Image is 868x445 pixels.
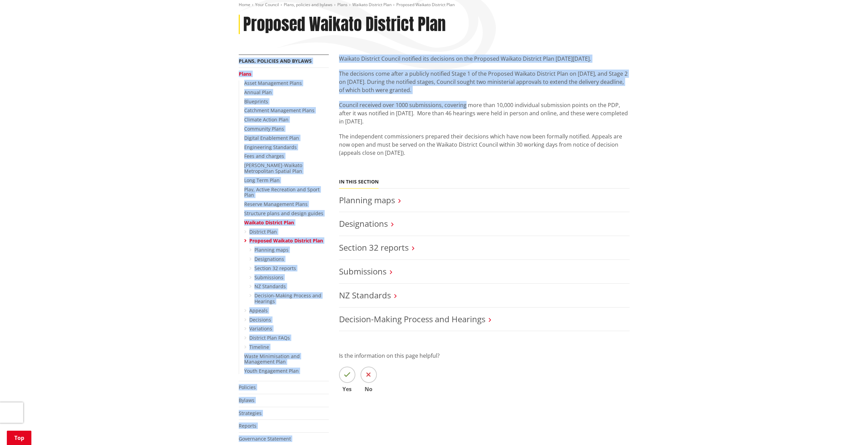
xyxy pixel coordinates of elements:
a: Planning maps [254,247,289,253]
a: [PERSON_NAME]-Waikato Metropolitan Spatial Plan [244,162,302,174]
a: Decision-Making Process and Hearings [254,292,321,305]
a: Waste Minimisation and Management Plan [244,353,300,365]
a: Community Plans [244,125,284,132]
a: Waikato District Plan [352,2,392,8]
a: Top [7,431,31,445]
a: Planning maps [339,194,395,206]
a: Plans [239,71,251,77]
span: No [361,386,377,392]
p: The independent commissioners prepared their decisions which have now been formally notified. App... [339,132,630,157]
a: Climate Action Plan [244,116,289,123]
a: Annual Plan [244,89,272,95]
a: Waikato District Plan [244,219,294,226]
a: Strategies [239,410,262,416]
a: Submissions [254,274,283,281]
a: Reports [239,422,256,429]
a: Digital Enablement Plan [244,135,299,141]
a: Policies [239,384,256,390]
a: Section 32 reports [254,265,296,271]
a: Plans, policies and bylaws [239,58,312,64]
a: Appeals [249,307,268,314]
a: Long Term Plan [244,177,280,183]
a: Decision-Making Process and Hearings [339,313,485,325]
span: Proposed Waikato District Plan [396,2,455,8]
nav: breadcrumb [239,2,630,8]
h1: Proposed Waikato District Plan [243,15,446,34]
p: Council received over 1000 submissions, covering more than 10,000 individual submission points on... [339,101,630,125]
a: Governance Statement [239,435,291,442]
a: Decisions [249,316,271,323]
a: NZ Standards [339,290,391,301]
a: Fees and charges [244,153,284,159]
a: Blueprints [244,98,268,105]
a: Timeline [249,344,269,350]
a: Designations [254,256,284,262]
a: Home [239,2,250,8]
a: District Plan FAQs [249,335,290,341]
span: Yes [339,386,355,392]
a: Bylaws [239,397,254,403]
a: Proposed Waikato District Plan [249,237,323,244]
a: Plans, policies and bylaws [284,2,333,8]
a: Engineering Standards [244,144,297,150]
iframe: Messenger Launcher [837,416,861,441]
a: District Plan [249,228,277,235]
a: Youth Engagement Plan [244,368,299,374]
p: The decisions come after a publicly notified Stage 1 of the Proposed Waikato District Plan on [DA... [339,70,630,94]
a: Section 32 reports [339,242,409,253]
a: Variations [249,325,272,332]
h5: In this section [339,179,379,185]
a: Play, Active Recreation and Sport Plan [244,186,320,198]
a: Asset Management Plans [244,80,302,86]
a: Reserve Management Plans [244,201,308,207]
a: NZ Standards [254,283,286,290]
a: Your Council [255,2,279,8]
a: Plans [337,2,348,8]
p: Is the information on this page helpful? [339,352,630,360]
a: Submissions [339,266,386,277]
p: Waikato District Council notified its decisions on the Proposed Waikato District Plan [DATE][DATE]. [339,55,630,63]
a: Designations [339,218,388,229]
a: Structure plans and design guides [244,210,323,217]
a: Catchment Management Plans [244,107,314,114]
